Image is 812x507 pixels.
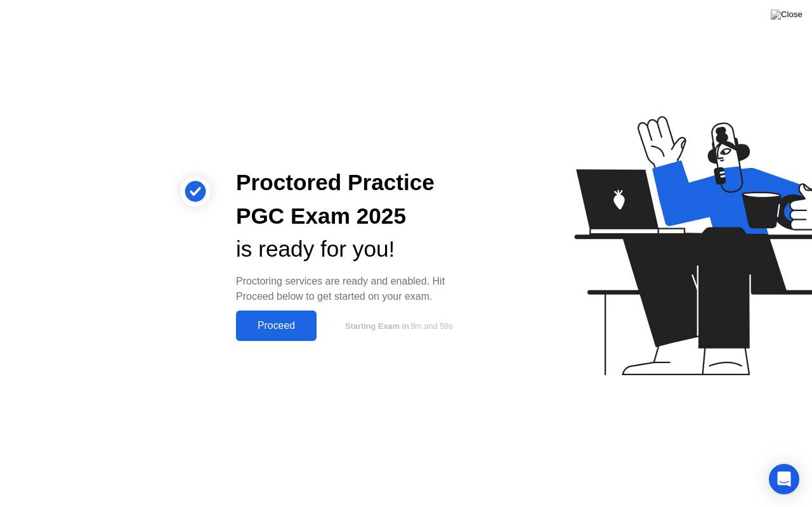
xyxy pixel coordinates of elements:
[769,464,799,494] div: Open Intercom Messenger
[236,274,472,304] div: Proctoring services are ready and enabled. Hit Proceed below to get started on your exam.
[236,311,317,341] button: Proceed
[410,321,453,331] span: 9m and 59s
[323,314,472,338] button: Starting Exam in9m and 59s
[771,10,802,20] img: Close
[236,233,472,266] div: is ready for you!
[236,166,472,233] div: Proctored Practice PGC Exam 2025
[240,320,313,331] div: Proceed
